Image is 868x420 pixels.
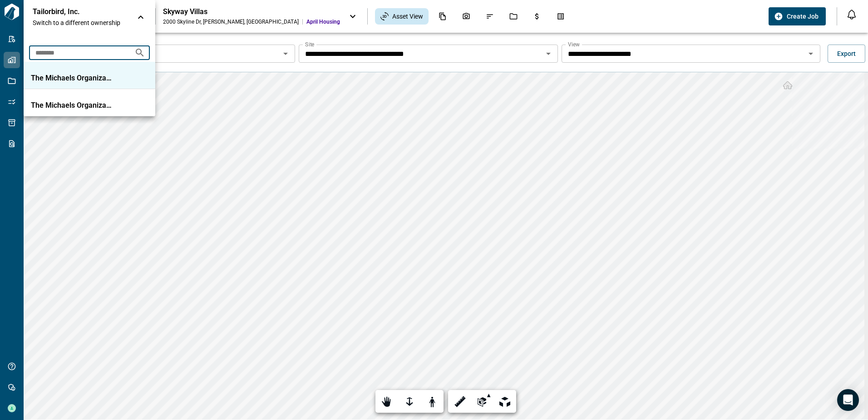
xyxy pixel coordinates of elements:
[31,101,113,110] p: The Michaels Organization - Military
[131,44,149,62] button: Search organizations
[837,389,859,411] div: Open Intercom Messenger
[33,7,114,16] p: Tailorbird, Inc.
[31,74,113,83] p: The Michaels Organization
[33,18,128,27] span: Switch to a different ownership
